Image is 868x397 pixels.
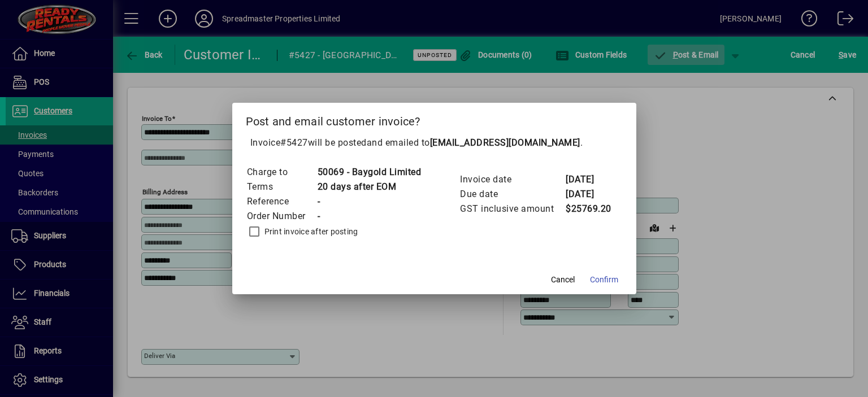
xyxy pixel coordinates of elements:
td: $25769.20 [565,202,611,216]
td: Due date [459,187,565,202]
td: Order Number [246,209,317,224]
td: Reference [246,194,317,209]
span: #5427 [280,137,308,148]
h2: Post and email customer invoice? [232,103,636,136]
span: Confirm [590,274,618,286]
button: Cancel [545,269,581,290]
td: 50069 - Baygold Limited [317,165,422,180]
button: Confirm [585,269,623,290]
td: - [317,209,422,224]
td: GST inclusive amount [459,202,565,216]
span: Cancel [551,274,575,286]
td: Terms [246,180,317,194]
td: 20 days after EOM [317,180,422,194]
label: Print invoice after posting [262,226,358,237]
td: - [317,194,422,209]
p: Invoice will be posted . [246,136,623,150]
td: [DATE] [565,187,611,202]
td: Invoice date [459,172,565,187]
span: and emailed to [367,137,580,148]
b: [EMAIL_ADDRESS][DOMAIN_NAME] [430,137,580,148]
td: [DATE] [565,172,611,187]
td: Charge to [246,165,317,180]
